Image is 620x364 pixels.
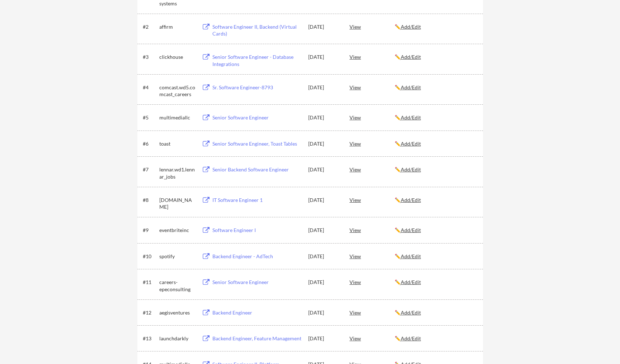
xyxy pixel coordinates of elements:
div: [DATE] [308,140,340,147]
div: #4 [143,84,157,91]
div: [DATE] [308,114,340,121]
div: View [349,50,395,63]
u: Add/Edit [401,227,421,233]
div: multimediallc [159,114,195,121]
div: [DATE] [308,23,340,30]
div: eventbriteinc [159,227,195,234]
div: IT Software Engineer 1 [212,197,301,204]
div: #3 [143,53,157,61]
div: ✏️ [395,253,476,260]
div: spotify [159,253,195,260]
div: [DATE] [308,53,340,61]
div: ✏️ [395,53,476,61]
u: Add/Edit [401,335,421,341]
div: affirm [159,23,195,30]
div: [DATE] [308,279,340,286]
u: Add/Edit [401,141,421,147]
div: View [349,250,395,263]
div: ✏️ [395,114,476,121]
div: [DATE] [308,227,340,234]
div: ✏️ [395,335,476,342]
div: ✏️ [395,166,476,173]
div: Senior Software Engineer - Database Integrations [212,53,301,67]
div: View [349,193,395,206]
div: Backend Engineer, Feature Management [212,335,301,342]
div: Software Engineer II, Backend (Virtual Cards) [212,23,301,37]
div: View [349,223,395,236]
u: Add/Edit [401,253,421,259]
div: #12 [143,309,157,316]
u: Add/Edit [401,197,421,203]
div: Senior Software Engineer [212,114,301,121]
div: ✏️ [395,197,476,204]
div: #6 [143,140,157,147]
div: View [349,111,395,124]
div: Senior Backend Software Engineer [212,166,301,173]
u: Add/Edit [401,309,421,316]
div: [DATE] [308,166,340,173]
div: toast [159,140,195,147]
div: #9 [143,227,157,234]
u: Add/Edit [401,84,421,90]
u: Add/Edit [401,54,421,60]
u: Add/Edit [401,279,421,285]
div: View [349,332,395,345]
div: launchdarkly [159,335,195,342]
div: ✏️ [395,309,476,316]
div: ✏️ [395,227,476,234]
div: View [349,20,395,33]
div: #13 [143,335,157,342]
div: lennar.wd1.lennar_jobs [159,166,195,180]
div: Backend Engineer [212,309,301,316]
div: [DATE] [308,197,340,204]
div: #10 [143,253,157,260]
div: #7 [143,166,157,173]
div: ✏️ [395,23,476,30]
div: aegisventures [159,309,195,316]
u: Add/Edit [401,166,421,172]
div: View [349,306,395,319]
div: Senior Software Engineer [212,279,301,286]
div: [DATE] [308,335,340,342]
div: View [349,275,395,288]
div: Sr. Software Engineer-8793 [212,84,301,91]
u: Add/Edit [401,24,421,30]
div: #5 [143,114,157,121]
div: [DATE] [308,253,340,260]
div: Senior Software Engineer, Toast Tables [212,140,301,147]
div: ✏️ [395,140,476,147]
div: #11 [143,279,157,286]
div: ✏️ [395,279,476,286]
div: careers-epeconsulting [159,279,195,293]
div: View [349,81,395,94]
div: [DATE] [308,84,340,91]
div: #8 [143,197,157,204]
div: comcast.wd5.comcast_careers [159,84,195,98]
div: View [349,163,395,176]
div: View [349,137,395,150]
div: Backend Engineer - AdTech [212,253,301,260]
div: [DATE] [308,309,340,316]
div: clickhouse [159,53,195,61]
div: Software Engineer I [212,227,301,234]
u: Add/Edit [401,114,421,120]
div: [DOMAIN_NAME] [159,197,195,211]
div: ✏️ [395,84,476,91]
div: #2 [143,23,157,30]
